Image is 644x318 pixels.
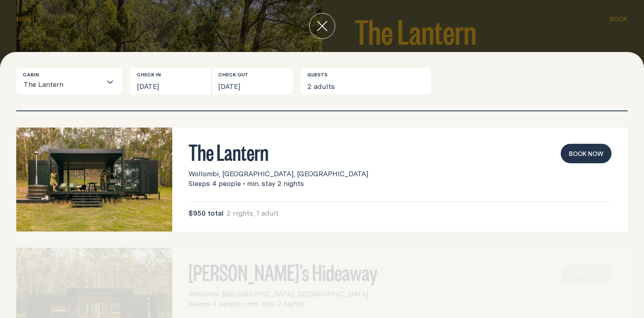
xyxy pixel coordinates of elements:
[189,208,223,218] span: $950 total
[130,68,211,94] button: [DATE]
[301,68,431,94] button: 2 adults
[212,68,293,94] button: [DATE]
[309,13,335,39] button: close
[561,144,611,163] button: book now
[16,68,122,94] div: Search for option
[64,77,102,94] input: Search for option
[189,179,304,188] span: Sleeps 4 people • min. stay 2 nights
[23,75,64,94] span: The Lantern
[307,71,327,78] label: Guests
[227,208,279,218] span: 2 nights, 1 adult
[189,169,368,179] span: Wollombi, [GEOGRAPHIC_DATA], [GEOGRAPHIC_DATA]
[189,144,611,159] h3: The Lantern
